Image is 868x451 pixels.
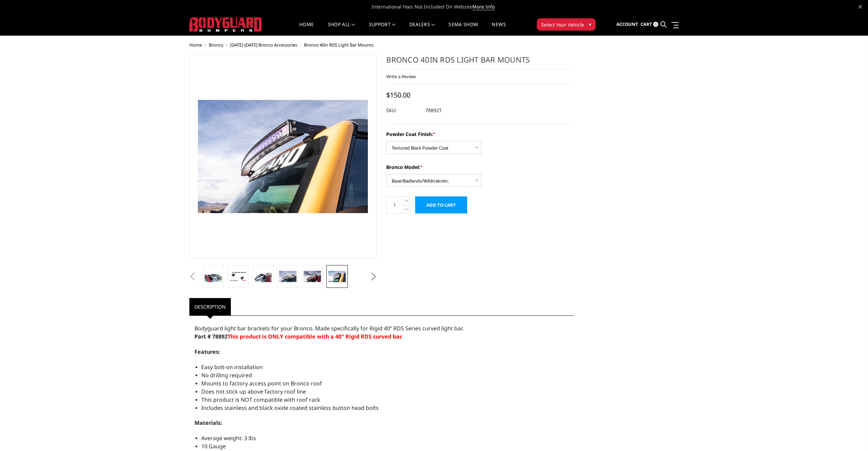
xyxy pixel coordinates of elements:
h1: Bronco 40in RDS Light Bar Mounts [386,54,574,70]
a: Bronco [209,42,223,48]
a: Home [189,42,202,48]
span: Mounts to factory access point on Bronco roof [201,380,322,387]
a: Dealers [409,22,435,35]
span: Materials: [194,419,222,427]
a: Support [369,22,396,35]
input: Add to Cart [415,196,467,213]
span: This product is NOT compatible with roof rack [201,396,320,403]
span: Account [616,21,638,27]
span: Easy bolt-on installation [201,363,263,371]
a: [DATE]-[DATE] Bronco Accessories [230,42,297,48]
img: BODYGUARD BUMPERS [189,17,262,32]
img: Bronco 40in RDS Light Bar Mounts [304,271,321,282]
a: Cart 0 [641,15,658,34]
iframe: Chat Widget [834,418,868,451]
img: Bronco 40in RDS Light Bar Mounts [254,271,272,282]
img: Bronco 40in RDS Light Bar Mounts [328,271,346,282]
span: Includes stainless and black oxide coated stainless button head bolts [201,404,379,412]
a: Account [616,15,638,34]
span: Does not stick up above factory roof line [201,388,306,395]
span: Select Your Vehicle [541,21,584,28]
a: Bronco 40in RDS Light Bar Mounts [189,54,377,258]
span: Bodyguard light bar brackets for your Bronco. Made specifically for Rigid 40” RDS Series curved l... [194,325,463,332]
a: News [492,22,506,35]
span: Average weight: 3 lbs [201,434,256,442]
a: More Info [472,3,495,10]
span: ▾ [589,21,591,28]
span: Cart [641,21,652,27]
span: 0 [653,22,658,27]
label: Powder Coat Finish: [386,131,574,138]
dt: SKU: [386,104,420,117]
span: 10 Gauge [201,443,226,450]
span: Part # 78892 [194,333,227,340]
button: Select Your Vehicle [537,18,596,31]
span: This product is ONLY compatible with a 40" Rigid RDS curved bar. [227,333,403,340]
a: Write a Review [386,73,416,80]
span: Bronco 40in RDS Light Bar Mounts [304,42,374,48]
button: Previous [188,272,198,282]
img: Bronco 40in RDS Light Bar Mounts [229,272,247,281]
button: Next [368,272,378,282]
span: No drilling required [201,371,252,379]
a: SEMA Show [448,22,478,35]
img: Bronco 40in RDS Light Bar Mounts [279,271,296,282]
dd: 78892T [425,104,442,117]
strong: Features: [194,348,220,355]
span: $150.00 [386,90,410,100]
a: Home [299,22,314,35]
a: Description [189,298,231,315]
img: Bronco 40in RDS Light Bar Mounts [205,271,222,282]
label: Bronco Model: [386,163,574,171]
a: shop all [328,22,355,35]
